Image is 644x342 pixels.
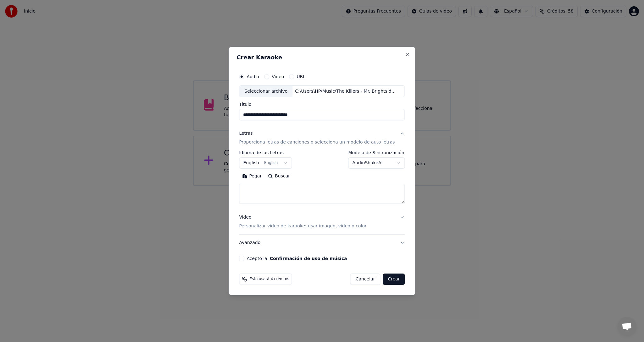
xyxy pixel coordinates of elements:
span: Esto usará 4 créditos [249,277,289,282]
label: URL [297,74,305,79]
h2: Crear Karaoke [236,55,407,60]
label: Video [272,74,284,79]
button: Pegar [239,171,265,182]
p: Personalizar video de karaoke: usar imagen, video o color [239,223,366,229]
div: LetrasProporciona letras de canciones o selecciona un modelo de auto letras [239,151,405,209]
button: Avanzado [239,235,405,251]
button: LetrasProporciona letras de canciones o selecciona un modelo de auto letras [239,126,405,151]
div: C:\Users\HP\Music\The Killers - Mr. Brightside (Official Music Video).mp3 [292,88,399,95]
button: VideoPersonalizar video de karaoke: usar imagen, video o color [239,209,405,235]
div: Letras [239,131,253,137]
button: Buscar [265,171,293,182]
div: Video [239,214,366,230]
label: Modelo de Sincronización [348,151,405,155]
label: Título [239,102,405,107]
label: Audio [247,74,259,79]
button: Crear [383,274,405,285]
button: Acepto la [270,256,347,261]
div: Seleccionar archivo [239,86,292,97]
label: Idioma de las Letras [239,151,292,155]
p: Proporciona letras de canciones o selecciona un modelo de auto letras [239,139,395,146]
label: Acepto la [247,256,347,261]
button: Cancelar [350,274,380,285]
